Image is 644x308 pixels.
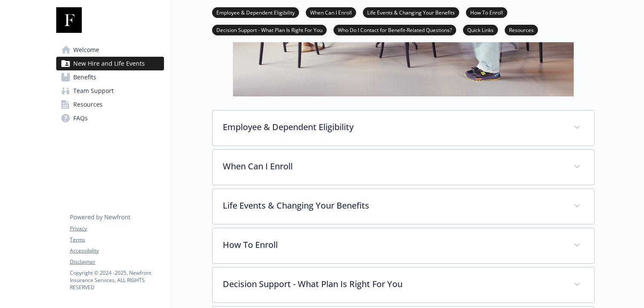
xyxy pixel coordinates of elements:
[70,247,164,255] a: Accessibility
[56,70,164,84] a: Benefits
[223,238,563,251] p: How To Enroll
[73,98,103,111] span: Resources
[223,121,563,134] p: Employee & Dependent Eligibility
[56,111,164,125] a: FAQs
[73,70,96,84] span: Benefits
[213,267,594,302] div: Decision Support - What Plan Is Right For You
[73,57,145,70] span: New Hire and Life Events
[212,26,327,34] a: Decision Support - What Plan Is Right For You
[56,43,164,57] a: Welcome
[223,160,563,173] p: When Can I Enroll
[306,8,356,16] a: When Can I Enroll
[73,84,114,98] span: Team Support
[56,57,164,70] a: New Hire and Life Events
[73,43,99,57] span: Welcome
[70,236,164,244] a: Terms
[466,8,507,16] a: How To Enroll
[213,110,594,145] div: Employee & Dependent Eligibility
[56,98,164,111] a: Resources
[212,8,299,16] a: Employee & Dependent Eligibility
[505,26,538,34] a: Resources
[363,8,459,16] a: Life Events & Changing Your Benefits
[213,189,594,224] div: Life Events & Changing Your Benefits
[73,111,88,125] span: FAQs
[70,258,164,266] a: Disclaimer
[333,26,456,34] a: Who Do I Contact for Benefit-Related Questions?
[213,150,594,185] div: When Can I Enroll
[223,199,563,212] p: Life Events & Changing Your Benefits
[70,269,164,291] p: Copyright © 2024 - 2025 , Newfront Insurance Services, ALL RIGHTS RESERVED
[223,278,563,291] p: Decision Support - What Plan Is Right For You
[56,84,164,98] a: Team Support
[213,228,594,263] div: How To Enroll
[70,225,164,232] a: Privacy
[463,26,498,34] a: Quick Links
